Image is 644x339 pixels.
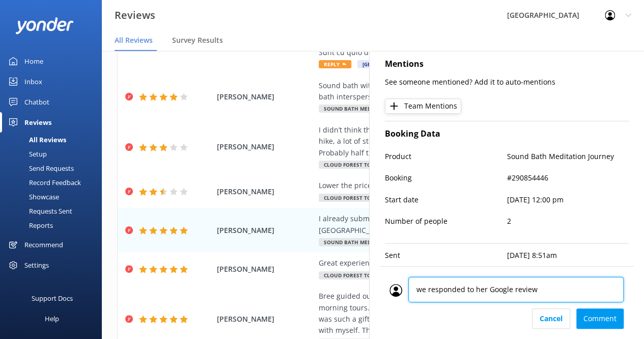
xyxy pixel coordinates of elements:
[24,92,49,112] div: Chatbot
[385,250,507,261] p: Sent
[319,180,559,191] div: Lower the price. It’s a beautiful forest; however, too pricey.
[408,277,624,302] textarea: we responded to her Google review
[385,98,461,114] button: Team Mentions
[319,124,559,159] div: I didn’t think the experience was worth the money tbh… it’s a short hike, a lot of stopping and a...
[319,238,422,246] span: Sound Bath Meditation Journey
[319,194,465,202] span: Cloud Forest Tour - [GEOGRAPHIC_DATA] (2.5 hrs)
[385,194,507,205] p: Start date
[6,190,102,204] a: Showcase
[15,17,74,34] img: yonder-white-logo.png
[6,133,66,147] div: All Reviews
[217,314,314,325] span: [PERSON_NAME]
[6,161,102,175] a: Send Requests
[6,204,102,218] a: Requests Sent
[319,80,559,103] div: Sound bath with gong. A little more variety throughout the sound bath intersperse kogi chimes, an...
[385,127,629,141] h4: Booking Data
[357,60,419,68] span: [GEOGRAPHIC_DATA]
[115,7,155,23] h3: Reviews
[507,172,629,184] p: #290854446
[6,161,74,175] div: Send Requests
[32,288,73,308] div: Support Docs
[385,172,507,184] p: Booking
[6,218,53,232] div: Reports
[45,308,59,329] div: Help
[6,190,59,204] div: Showcase
[389,284,402,297] img: user_profile.svg
[319,271,465,279] span: Cloud Forest Tour - [GEOGRAPHIC_DATA] (2.5 hrs)
[319,105,422,113] span: Sound Bath Meditation Journey
[24,255,49,275] div: Settings
[24,71,42,92] div: Inbox
[217,264,314,275] span: [PERSON_NAME]
[319,60,351,68] span: Reply
[6,204,72,218] div: Requests Sent
[217,141,314,152] span: [PERSON_NAME]
[6,147,47,161] div: Setup
[217,91,314,102] span: [PERSON_NAME]
[6,218,102,232] a: Reports
[217,186,314,197] span: [PERSON_NAME]
[6,175,81,190] div: Record Feedback
[385,76,629,88] p: See someone mentioned? Add it to auto-mentions
[532,308,570,329] button: Cancel
[507,151,629,162] p: Sound Bath Meditation Journey
[385,216,507,227] p: Number of people
[319,213,559,236] div: I already submitted a google review a couple days ago. [GEOGRAPHIC_DATA]
[385,151,507,162] p: Product
[24,234,63,255] div: Recommend
[385,58,629,71] h4: Mentions
[507,216,629,227] p: 2
[507,194,629,205] p: [DATE] 12:00 pm
[217,225,314,236] span: [PERSON_NAME]
[507,250,629,261] p: [DATE] 8:51am
[24,112,51,133] div: Reviews
[576,308,624,329] button: Comment
[115,35,153,45] span: All Reviews
[319,257,559,269] div: Great experience and service!
[319,161,462,169] span: Cloud Forest Tour - Pantropical Trail (1.5 hr)
[6,147,102,161] a: Setup
[24,51,43,71] div: Home
[6,133,102,147] a: All Reviews
[319,291,559,336] div: Bree guided our group with mindfulness and care throughout the morning tours. I’m truly grateful ...
[6,175,102,190] a: Record Feedback
[172,35,223,45] span: Survey Results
